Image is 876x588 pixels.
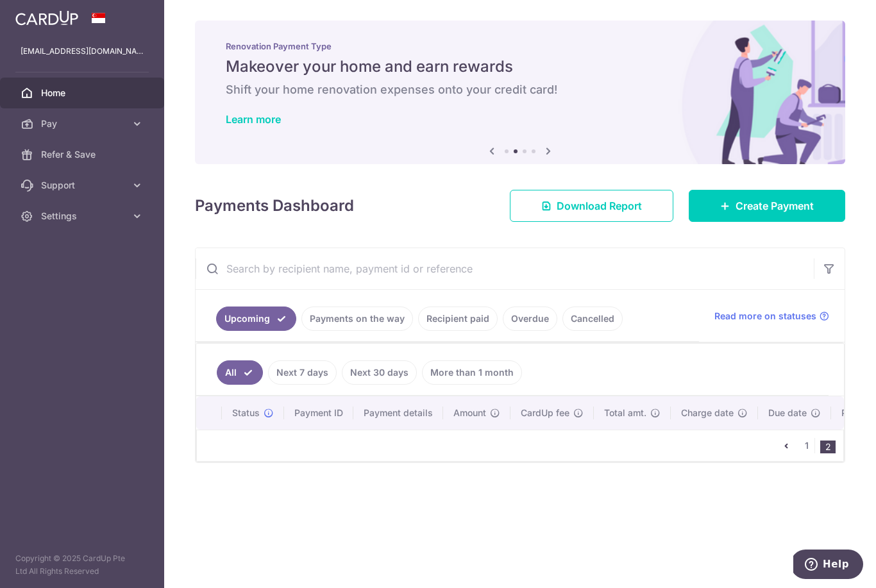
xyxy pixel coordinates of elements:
[418,307,498,331] a: Recipient paid
[195,194,354,217] h4: Payments Dashboard
[41,148,126,161] span: Refer & Save
[284,396,353,430] th: Payment ID
[15,10,78,26] img: CardUp
[41,117,126,130] span: Pay
[714,310,829,323] a: Read more on statuses
[226,113,281,126] a: Learn more
[557,198,642,214] span: Download Report
[226,56,814,77] h5: Makeover your home and earn rewards
[226,41,814,51] p: Renovation Payment Type
[41,210,126,223] span: Settings
[453,407,486,419] span: Amount
[342,360,417,385] a: Next 30 days
[217,360,263,385] a: All
[604,407,646,419] span: Total amt.
[510,190,673,222] a: Download Report
[41,87,126,99] span: Home
[301,307,413,331] a: Payments on the way
[562,307,623,331] a: Cancelled
[226,82,814,97] h6: Shift your home renovation expenses onto your credit card!
[736,198,814,214] span: Create Payment
[216,307,296,331] a: Upcoming
[196,248,814,289] input: Search by recipient name, payment id or reference
[41,179,126,192] span: Support
[820,441,836,453] li: 2
[422,360,522,385] a: More than 1 month
[689,190,845,222] a: Create Payment
[353,396,443,430] th: Payment details
[232,407,260,419] span: Status
[768,407,807,419] span: Due date
[799,438,814,453] a: 1
[779,430,843,461] nav: pager
[793,550,863,582] iframe: Opens a widget where you can find more information
[21,45,144,58] p: [EMAIL_ADDRESS][DOMAIN_NAME]
[521,407,569,419] span: CardUp fee
[195,21,845,164] img: Renovation banner
[268,360,337,385] a: Next 7 days
[681,407,734,419] span: Charge date
[503,307,557,331] a: Overdue
[714,310,816,323] span: Read more on statuses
